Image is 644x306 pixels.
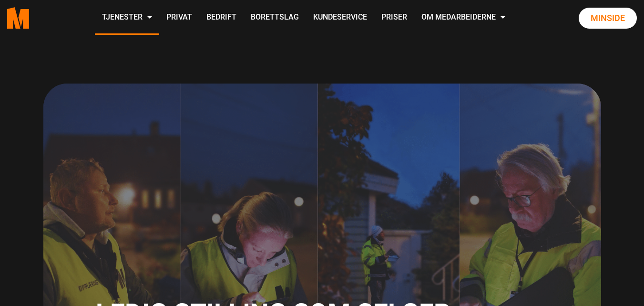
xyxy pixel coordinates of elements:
[306,1,374,35] a: Kundeservice
[374,1,414,35] a: Priser
[244,1,306,35] a: Borettslag
[199,1,244,35] a: Bedrift
[414,1,512,35] a: Om Medarbeiderne
[579,8,637,29] a: Minside
[159,1,199,35] a: Privat
[95,1,159,35] a: Tjenester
